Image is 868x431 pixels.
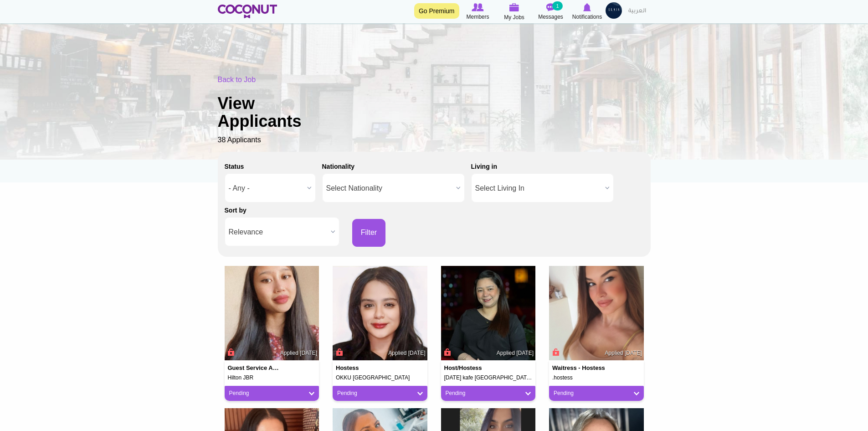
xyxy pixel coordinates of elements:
[322,162,355,171] label: Nationality
[225,266,319,361] img: Rekhana Sinkski's picture
[552,375,641,381] h5: .hostess
[334,348,343,357] span: Connect to Unlock the Profile
[336,375,424,381] h5: OKKU [GEOGRAPHIC_DATA]
[583,3,591,11] img: Notifications
[228,375,316,381] h5: Hilton JBR
[441,266,536,361] img: raffilyn raffilyncastro31@gmail.com's picture
[414,3,459,19] a: Go Premium
[538,12,563,21] span: Messages
[546,3,555,11] img: Messages
[552,365,605,371] h4: Waitress - hostess
[471,162,498,171] label: Living in
[444,365,497,371] h4: Host/Hostess
[229,218,327,247] span: Relevance
[496,2,533,22] a: My Jobs My Jobs
[229,174,303,203] span: - Any -
[572,12,602,21] span: Notifications
[337,389,423,397] a: Pending
[509,3,519,11] img: My Jobs
[472,3,483,11] img: Browse Members
[326,174,452,203] span: Select Nationality
[352,219,386,247] button: Filter
[444,375,533,381] h5: [DATE] kafe [GEOGRAPHIC_DATA] down town
[460,2,496,21] a: Browse Members Members
[549,266,644,361] img: Zeljka Jovanovic's picture
[569,2,606,21] a: Notifications Notifications
[333,266,427,361] img: Fatma Salim's picture
[218,76,256,83] a: Back to Job
[466,12,489,21] span: Members
[218,94,332,130] h1: View Applicants
[624,2,651,21] a: العربية
[218,5,277,18] img: Home
[446,389,531,397] a: Pending
[218,75,651,145] div: 38 Applicants
[554,389,639,397] a: Pending
[229,389,315,397] a: Pending
[225,162,244,171] label: Status
[533,2,569,21] a: Messages Messages 1
[225,206,247,215] label: Sort by
[475,174,601,203] span: Select Living In
[504,13,524,22] span: My Jobs
[226,348,235,357] span: Connect to Unlock the Profile
[336,365,389,371] h4: Hostess
[228,365,281,371] h4: Guest Service Agent
[443,348,451,357] span: Connect to Unlock the Profile
[551,348,559,357] span: Connect to Unlock the Profile
[552,1,562,10] small: 1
